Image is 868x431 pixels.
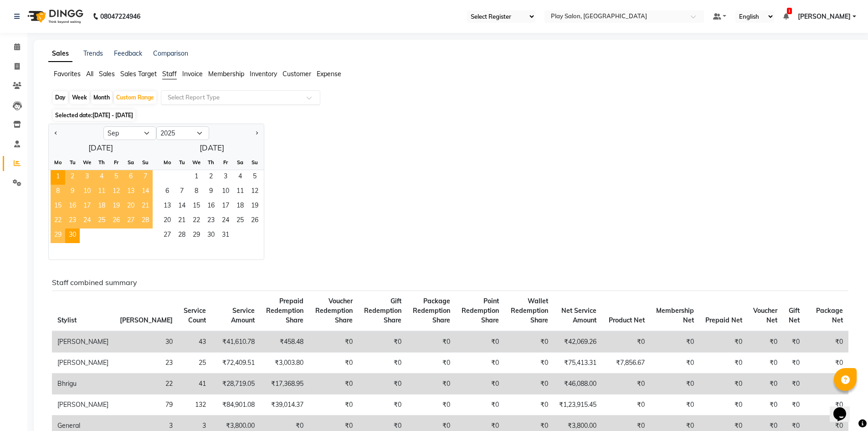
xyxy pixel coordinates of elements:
[182,70,203,78] span: Invoice
[250,70,277,78] span: Inventory
[204,199,218,214] span: 16
[504,353,553,374] td: ₹0
[783,353,805,374] td: ₹0
[189,199,204,214] div: Wednesday, October 15, 2025
[80,185,94,199] span: 10
[48,46,72,62] a: Sales
[65,170,80,185] div: Tuesday, September 2, 2025
[178,374,212,395] td: 41
[407,374,456,395] td: ₹0
[52,331,114,353] td: [PERSON_NAME]
[92,112,133,119] span: [DATE] - [DATE]
[175,228,189,243] div: Tuesday, October 28, 2025
[561,306,596,324] span: Net Service Amount
[699,395,748,415] td: ₹0
[699,353,748,374] td: ₹0
[208,70,244,78] span: Membership
[358,395,407,415] td: ₹0
[109,170,123,185] div: Friday, September 5, 2025
[53,91,68,104] div: Day
[783,395,805,415] td: ₹0
[175,185,189,199] span: 7
[282,70,311,78] span: Customer
[247,199,262,214] span: 19
[699,374,748,395] td: ₹0
[602,374,650,395] td: ₹0
[231,306,255,324] span: Service Amount
[80,199,94,214] span: 17
[456,331,504,353] td: ₹0
[247,185,262,199] span: 12
[114,49,142,57] a: Feedback
[80,170,94,185] span: 3
[123,170,138,185] span: 6
[160,228,175,243] span: 27
[204,155,218,170] div: Th
[798,12,851,21] span: [PERSON_NAME]
[114,91,156,104] div: Custom Range
[138,170,153,185] span: 7
[160,228,175,243] div: Monday, October 27, 2025
[407,395,456,415] td: ₹0
[504,374,553,395] td: ₹0
[65,185,80,199] div: Tuesday, September 9, 2025
[204,185,218,199] div: Thursday, October 9, 2025
[109,199,123,214] span: 19
[160,185,175,199] div: Monday, October 6, 2025
[109,185,123,199] div: Friday, September 12, 2025
[189,228,204,243] span: 29
[748,331,783,353] td: ₹0
[189,155,204,170] div: We
[52,353,114,374] td: [PERSON_NAME]
[160,199,175,214] div: Monday, October 13, 2025
[413,297,450,324] span: Package Redemption Share
[138,214,153,228] span: 28
[805,395,848,415] td: ₹0
[52,395,114,415] td: [PERSON_NAME]
[218,170,233,185] div: Friday, October 3, 2025
[123,199,138,214] div: Saturday, September 20, 2025
[109,214,123,228] span: 26
[51,199,65,214] div: Monday, September 15, 2025
[650,353,699,374] td: ₹0
[51,228,65,243] span: 29
[233,185,247,199] div: Saturday, October 11, 2025
[120,70,157,78] span: Sales Target
[753,306,777,324] span: Voucher Net
[504,395,553,415] td: ₹0
[123,199,138,214] span: 20
[233,214,247,228] div: Saturday, October 25, 2025
[247,199,262,214] div: Sunday, October 19, 2025
[266,297,303,324] span: Prepaid Redemption Share
[175,155,189,170] div: Tu
[204,228,218,243] span: 30
[816,306,843,324] span: Package Net
[109,170,123,185] span: 5
[554,374,602,395] td: ₹46,088.00
[247,170,262,185] div: Sunday, October 5, 2025
[650,331,699,353] td: ₹0
[86,70,93,78] span: All
[504,331,553,353] td: ₹0
[456,395,504,415] td: ₹0
[315,297,353,324] span: Voucher Redemption Share
[175,185,189,199] div: Tuesday, October 7, 2025
[805,331,848,353] td: ₹0
[123,185,138,199] div: Saturday, September 13, 2025
[51,228,65,243] div: Monday, September 29, 2025
[783,331,805,353] td: ₹0
[51,199,65,214] span: 15
[204,170,218,185] div: Thursday, October 2, 2025
[94,214,109,228] span: 25
[260,353,309,374] td: ₹3,003.80
[51,170,65,185] div: Monday, September 1, 2025
[805,374,848,395] td: ₹0
[109,214,123,228] div: Friday, September 26, 2025
[80,214,94,228] span: 24
[705,316,742,324] span: Prepaid Net
[162,70,177,78] span: Staff
[650,374,699,395] td: ₹0
[204,199,218,214] div: Thursday, October 16, 2025
[218,228,233,243] span: 31
[109,155,123,170] div: Fr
